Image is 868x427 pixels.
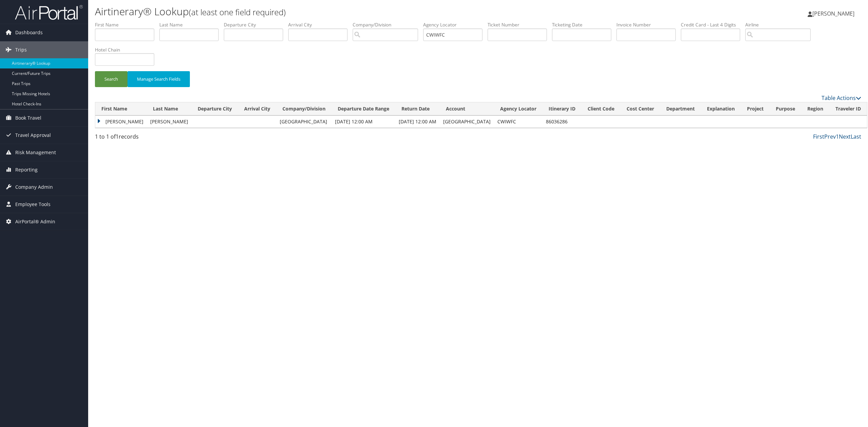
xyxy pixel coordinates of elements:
[851,133,861,140] a: Last
[276,102,332,116] th: Company/Division
[147,116,192,128] td: [PERSON_NAME]
[147,102,192,116] th: Last Name: activate to sort column ascending
[829,102,867,116] th: Traveler ID: activate to sort column ascending
[839,133,851,140] a: Next
[701,102,741,116] th: Explanation: activate to sort column ascending
[440,116,494,128] td: [GEOGRAPHIC_DATA]
[288,21,353,28] label: Arrival City
[332,102,395,116] th: Departure Date Range: activate to sort column descending
[812,10,854,17] span: [PERSON_NAME]
[127,71,190,87] button: Manage Search Fields
[741,102,770,116] th: Project: activate to sort column ascending
[95,116,147,128] td: [PERSON_NAME]
[552,21,616,28] label: Ticketing Date
[15,127,51,144] span: Travel Approval
[824,133,836,140] a: Prev
[15,196,51,213] span: Employee Tools
[15,213,55,230] span: AirPortal® Admin
[224,21,288,28] label: Departure City
[681,21,745,28] label: Credit Card - Last 4 Digits
[332,116,395,128] td: [DATE] 12:00 AM
[745,21,816,28] label: Airline
[95,102,147,116] th: First Name: activate to sort column ascending
[494,102,542,116] th: Agency Locator: activate to sort column ascending
[660,102,701,116] th: Department: activate to sort column ascending
[15,24,43,41] span: Dashboards
[95,46,159,53] label: Hotel Chain
[15,4,83,20] img: airportal-logo.png
[395,102,440,116] th: Return Date: activate to sort column ascending
[116,133,119,140] span: 1
[15,179,53,196] span: Company Admin
[15,144,56,161] span: Risk Management
[770,102,801,116] th: Purpose: activate to sort column ascending
[238,102,276,116] th: Arrival City: activate to sort column ascending
[581,102,620,116] th: Client Code: activate to sort column ascending
[95,4,606,19] h1: Airtinerary® Lookup
[616,21,681,28] label: Invoice Number
[95,133,279,144] div: 1 to 1 of records
[276,116,332,128] td: [GEOGRAPHIC_DATA]
[801,102,829,116] th: Region: activate to sort column ascending
[353,21,423,28] label: Company/Division
[15,109,41,126] span: Book Travel
[95,71,127,87] button: Search
[15,161,38,178] span: Reporting
[95,21,159,28] label: First Name
[813,133,824,140] a: First
[620,102,660,116] th: Cost Center: activate to sort column ascending
[423,21,488,28] label: Agency Locator
[542,116,581,128] td: 86036286
[395,116,440,128] td: [DATE] 12:00 AM
[836,133,839,140] a: 1
[494,116,542,128] td: CWIWFC
[542,102,581,116] th: Itinerary ID: activate to sort column ascending
[159,21,224,28] label: Last Name
[488,21,552,28] label: Ticket Number
[189,6,286,18] small: (at least one field required)
[808,3,861,24] a: [PERSON_NAME]
[15,41,27,58] span: Trips
[822,94,861,102] a: Table Actions
[440,102,494,116] th: Account: activate to sort column ascending
[192,102,238,116] th: Departure City: activate to sort column ascending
